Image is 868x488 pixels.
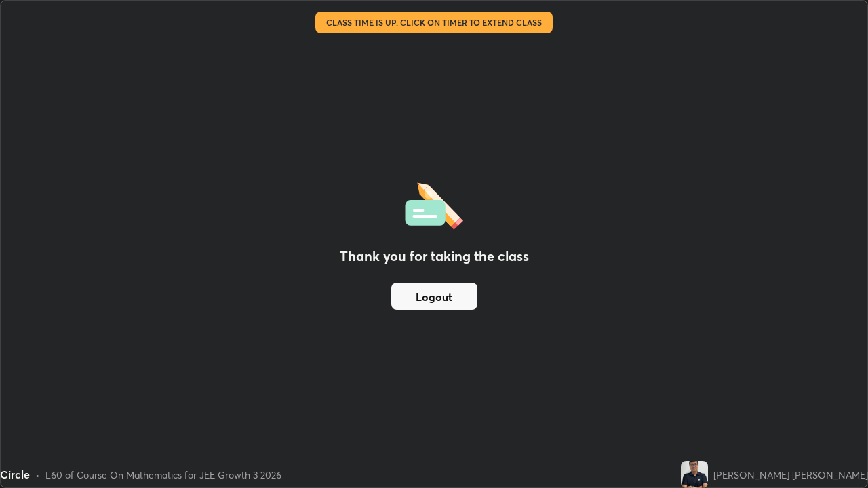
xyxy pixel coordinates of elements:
[35,468,40,482] div: •
[340,246,529,266] h2: Thank you for taking the class
[405,178,463,230] img: offlineFeedback.1438e8b3.svg
[713,468,868,482] div: [PERSON_NAME] [PERSON_NAME]
[45,468,281,482] div: L60 of Course On Mathematics for JEE Growth 3 2026
[391,283,477,310] button: Logout
[681,461,708,488] img: 1bd69877dafd4480bd87b8e1d71fc0d6.jpg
